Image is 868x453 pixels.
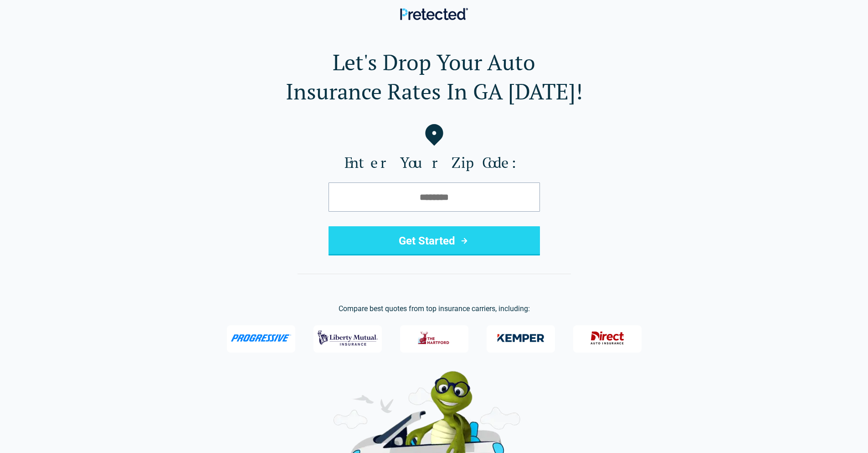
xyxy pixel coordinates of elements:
[329,226,540,255] button: Get Started
[412,326,457,350] img: The Hartford
[491,326,551,350] img: Kemper
[15,303,853,314] p: Compare best quotes from top insurance carriers, including:
[15,47,853,106] h1: Let's Drop Your Auto Insurance Rates In GA [DATE]!
[231,334,292,342] img: Progressive
[400,8,468,20] img: Pretected
[15,153,853,172] label: Enter Your Zip Code:
[585,326,630,350] img: Direct General
[318,326,378,350] img: Liberty Mutual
